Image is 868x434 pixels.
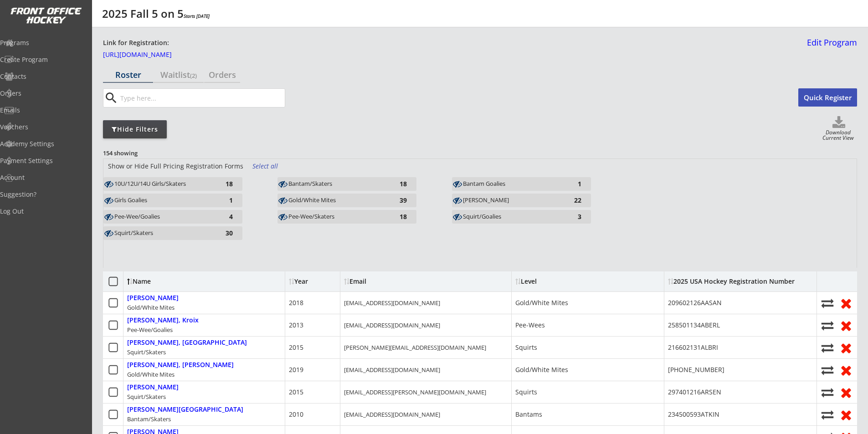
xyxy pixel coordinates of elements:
div: [PERSON_NAME], [PERSON_NAME] [127,361,234,369]
div: [PERSON_NAME][EMAIL_ADDRESS][DOMAIN_NAME] [344,343,486,352]
div: [EMAIL_ADDRESS][DOMAIN_NAME] [344,366,440,374]
div: 30 [215,230,233,236]
div: [EMAIL_ADDRESS][DOMAIN_NAME] [344,410,440,419]
div: 2015 [289,388,303,397]
div: Squirt/Skaters [127,393,166,401]
div: 258501134ABERL [668,321,720,330]
div: Squirt/Goalies [463,213,563,220]
a: [URL][DOMAIN_NAME] [103,51,194,61]
div: [PERSON_NAME] [127,383,179,391]
div: Squirt/Skaters [114,230,215,237]
div: Pee-Wee/Skaters [288,213,389,220]
div: Bantams [515,410,542,419]
div: Squirt/Goalies [463,213,563,221]
div: 18 [389,180,407,187]
div: Girls Goalies [114,196,215,205]
div: Gold/White Mites [515,365,568,374]
div: 1 [563,180,581,187]
div: Squirt/Skaters [114,229,215,238]
div: Roster [103,71,153,79]
button: Move player [821,386,834,398]
div: 4 [215,213,233,220]
div: 10U/12U/14U Girls/Skaters [114,180,215,189]
button: Remove from roster (no refund) [839,318,853,332]
div: Select all [252,162,286,171]
div: 2019 [289,365,303,374]
div: Bantam Goalies [463,180,563,189]
div: [PERSON_NAME][GEOGRAPHIC_DATA] [127,406,243,414]
div: Pee-Wee/Goalies [114,213,215,221]
div: 209602126AASAN [668,298,722,307]
div: 1 [215,197,233,204]
div: Gold/White Mites [127,303,175,311]
div: Pee-Wees [515,321,545,330]
div: Gold/White Mites [288,196,389,205]
div: Bantam/Skaters [288,180,389,188]
div: 2013 [289,321,303,330]
button: Remove from roster (no refund) [839,408,853,422]
div: Gold/White Mites [515,298,568,307]
img: FOH%20White%20Logo%20Transparent.png [10,7,82,24]
div: Squirts [515,388,537,397]
div: [EMAIL_ADDRESS][PERSON_NAME][DOMAIN_NAME] [344,388,486,396]
div: [EMAIL_ADDRESS][DOMAIN_NAME] [344,299,440,307]
div: Gold/White Mites [288,197,389,204]
div: Bantam/Skaters [288,180,389,189]
input: Type here... [118,89,285,107]
div: Hide Filters [103,125,167,134]
div: [PERSON_NAME] [463,197,563,204]
a: Edit Program [803,38,857,54]
div: [PHONE_NUMBER] [668,365,724,374]
div: [PERSON_NAME], [GEOGRAPHIC_DATA] [127,339,247,347]
div: 3 [563,213,581,220]
button: Remove from roster (no refund) [839,296,853,310]
div: 2025 Fall 5 on 5 [102,8,210,19]
div: Girls Goalies [114,197,215,204]
button: Move player [821,364,834,376]
div: [EMAIL_ADDRESS][DOMAIN_NAME] [344,321,440,329]
div: 18 [215,180,233,187]
font: (2) [190,71,197,80]
button: Move player [821,297,834,309]
button: Move player [821,408,834,421]
button: Move player [821,342,834,354]
div: [PERSON_NAME] [127,294,179,302]
div: 2018 [289,298,303,307]
div: Orders [204,71,240,79]
em: Starts [DATE] [184,13,210,19]
div: Pee-Wee/Goalies [127,326,173,334]
div: Year [289,278,336,285]
div: Gold/White Mites [127,370,175,378]
div: 216602131ALBRI [668,343,718,352]
button: Click to download full roster. Your browser settings may try to block it, check your security set... [821,116,857,130]
button: Quick Register [798,88,857,107]
div: Link for Registration: [103,38,170,48]
div: Email [344,278,426,285]
div: Squirt/Skaters [127,348,166,356]
button: Remove from roster (no refund) [839,385,853,399]
button: search [103,91,118,105]
div: [PERSON_NAME], Kroix [127,317,199,324]
div: Pee-Wee/Goalies [114,213,215,220]
button: Remove from roster (no refund) [839,341,853,355]
button: Move player [821,319,834,332]
div: Level [515,278,597,285]
div: Squirts [515,343,537,352]
div: 22 [563,197,581,204]
div: Bantam/Skaters [127,415,171,423]
div: Pee-Wee/Skaters [288,213,389,221]
button: Remove from roster (no refund) [839,363,853,377]
div: 2010 [289,410,303,419]
div: 39 [389,197,407,204]
div: Bantam Goalies [463,180,563,188]
div: 2025 USA Hockey Registration Number [668,278,795,285]
div: 18 [389,213,407,220]
div: 10U/12U/14U Girls/Skaters [114,180,215,188]
div: Download Current View [819,130,857,142]
div: Maroon Mites [463,196,563,205]
div: Show or Hide Full Pricing Registration Forms [103,162,248,171]
div: Waitlist [154,71,204,79]
div: 154 showing [103,149,169,157]
div: 2015 [289,343,303,352]
div: 297401216ARSEN [668,388,721,397]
